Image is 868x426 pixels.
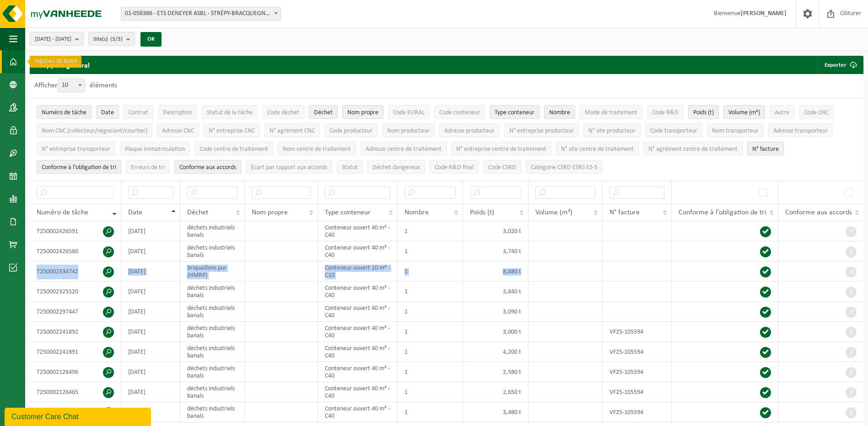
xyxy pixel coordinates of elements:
td: VF25-105594 [603,402,672,422]
span: 01-058386 - ETS DENEYER ASBL - STRÉPY-BRACQUEGNIES [121,7,280,20]
td: 2,650 t [463,382,528,402]
td: [DATE] [121,382,180,402]
td: 1 [398,342,463,362]
button: Exporter [817,56,863,74]
button: Plaque immatriculationPlaque immatriculation: Activate to sort [120,142,190,155]
button: Adresse transporteurAdresse transporteur: Activate to sort [768,123,833,137]
count: (3/3) [110,36,123,42]
button: N° agrément CNCN° agrément CNC: Activate to sort [264,123,320,137]
span: 01-058386 - ETS DENEYER ASBL - STRÉPY-BRACQUEGNIES [121,7,281,21]
button: Adresse CNCAdresse CNC: Activate to sort [157,123,199,137]
td: déchets industriels banals [180,322,245,342]
span: Code CNC [804,109,829,116]
td: [DATE] [121,241,180,261]
button: Conforme aux accords : Activate to sort [174,160,241,174]
button: Nom transporteurNom transporteur: Activate to sort [707,123,764,137]
span: 10 [58,79,85,92]
span: Nom CNC (collecteur/négociant/courtier) [42,128,147,134]
td: 3,000 t [463,322,528,342]
button: N° site producteurN° site producteur : Activate to sort [583,123,641,137]
td: VF25-105594 [603,362,672,382]
label: Afficher éléments [34,82,117,89]
td: 4,200 t [463,342,528,362]
button: Code transporteurCode transporteur: Activate to sort [645,123,702,137]
span: Adresse centre de traitement [366,146,442,153]
span: Conforme à l’obligation de tri [42,164,116,171]
span: Adresse producteur [444,128,495,134]
span: Statut de la tâche [207,109,253,116]
td: [DATE] [121,302,180,322]
button: DateDate: Activate to sort [96,105,119,119]
td: Conteneur ouvert 40 m³ - C40 [318,241,398,261]
td: T250002241891 [30,342,121,362]
td: 1 [398,221,463,241]
td: 3,090 t [463,302,528,322]
button: N° factureN° facture: Activate to sort [747,142,784,155]
td: déchets industriels banals [180,402,245,422]
span: Erreurs de tri [131,164,165,171]
button: Site(s)(3/3) [88,32,135,46]
button: Nom propreNom propre: Activate to sort [342,105,383,119]
td: VF25-105594 [603,382,672,402]
button: N° entreprise transporteurN° entreprise transporteur: Activate to sort [37,142,115,155]
td: 1 [398,261,463,282]
span: Nom centre de traitement [283,146,351,153]
button: Poids (t)Poids (t): Activate to sort [688,105,719,119]
td: déchets industriels banals [180,241,245,261]
span: Code R&D final [435,164,474,171]
td: Conteneur ouvert 40 m³ - C40 [318,221,398,241]
td: 1 [398,402,463,422]
button: ContratContrat: Activate to sort [124,105,153,119]
span: Déchet [187,209,208,216]
td: déchets industriels banals [180,282,245,302]
button: Type conteneurType conteneur: Activate to sort [490,105,539,119]
span: Code déchet [267,109,299,116]
span: Nombre [404,209,429,216]
span: Nom propre [252,209,288,216]
span: Écart par rapport aux accords [251,164,327,171]
td: 1 [398,382,463,402]
span: N° entreprise transporteur [42,146,110,153]
span: Contrat [129,109,148,116]
td: 3,480 t [463,402,528,422]
td: T250002426580 [30,241,121,261]
td: Conteneur ouvert 10 m³ - C10 [318,261,398,282]
button: N° agrément centre de traitementN° agrément centre de traitement: Activate to sort [643,142,743,155]
button: Statut de la tâcheStatut de la tâche: Activate to sort [202,105,258,119]
button: Nom producteurNom producteur: Activate to sort [382,123,435,137]
button: Code conteneurCode conteneur: Activate to sort [434,105,485,119]
td: T250002325520 [30,282,121,302]
span: Numéro de tâche [37,209,88,216]
button: Numéro de tâcheNuméro de tâche: Activate to remove sorting [37,105,92,119]
button: Nom centre de traitementNom centre de traitement: Activate to sort [278,142,356,155]
td: [DATE] [121,261,180,282]
span: Code conteneur [439,109,480,116]
span: Code centre de traitement [199,146,268,153]
span: Nom propre [347,109,378,116]
span: Code R&D [652,109,679,116]
span: [DATE] - [DATE] [35,32,71,46]
span: N° site producteur [588,128,636,134]
td: Conteneur ouvert 40 m³ - C40 [318,302,398,322]
span: N° facture [609,209,640,216]
td: 1 [398,322,463,342]
td: Conteneur ouvert 40 m³ - C40 [318,382,398,402]
span: Code EURAL [393,109,425,116]
td: Conteneur ouvert 40 m³ - C40 [318,322,398,342]
iframe: chat widget [5,406,153,426]
span: Conforme aux accords [179,164,236,171]
button: Code EURALCode EURAL: Activate to sort [388,105,430,119]
span: Conforme à l’obligation de tri [679,209,766,216]
td: T250002334742 [30,261,121,282]
span: N° entreprise centre de traitement [456,146,546,153]
button: Code R&DCode R&amp;D: Activate to sort [647,105,684,119]
td: [DATE] [121,362,180,382]
button: NombreNombre: Activate to sort [544,105,575,119]
td: [DATE] [121,322,180,342]
td: 1 [398,241,463,261]
td: Conteneur ouvert 40 m³ - C40 [318,402,398,422]
td: 3,740 t [463,241,528,261]
button: Conforme à l’obligation de tri : Activate to sort [37,160,121,174]
span: Conforme aux accords [785,209,852,216]
button: Code R&D finalCode R&amp;D final: Activate to sort [430,160,479,174]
